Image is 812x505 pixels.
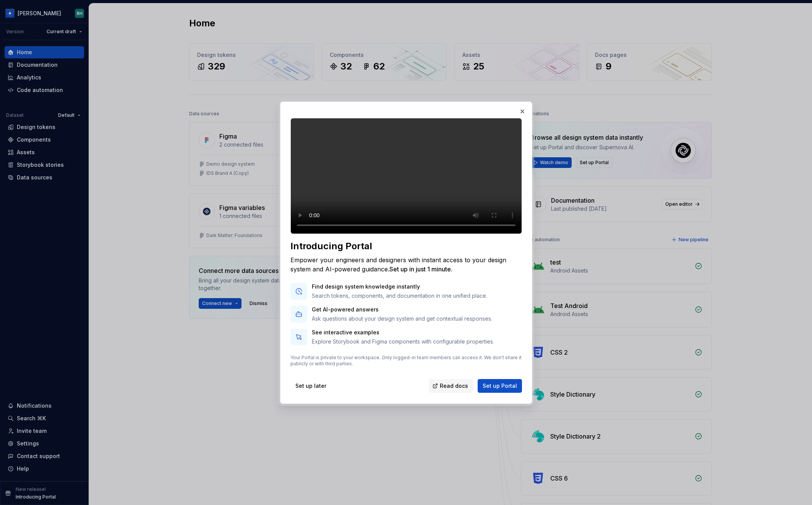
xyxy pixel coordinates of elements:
div: Empower your engineers and designers with instant access to your design system and AI-powered gui... [290,255,522,274]
span: Set up later [295,382,326,390]
div: Introducing Portal [290,240,522,252]
a: Read docs [429,379,473,393]
span: Set up in just 1 minute. [389,265,452,273]
p: Your Portal is private to your workspace. Only logged-in team members can access it. We don't sha... [290,355,522,367]
p: Search tokens, components, and documentation in one unified place. [312,292,487,300]
button: Set up Portal [478,379,522,393]
p: See interactive examples [312,329,494,336]
p: Ask questions about your design system and get contextual responses. [312,315,492,323]
p: Get AI-powered answers [312,306,492,313]
span: Set up Portal [483,382,517,390]
p: Explore Storybook and Figma components with configurable properties. [312,338,494,345]
p: Find design system knowledge instantly [312,283,487,290]
span: Read docs [440,382,468,390]
button: Set up later [290,379,331,393]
